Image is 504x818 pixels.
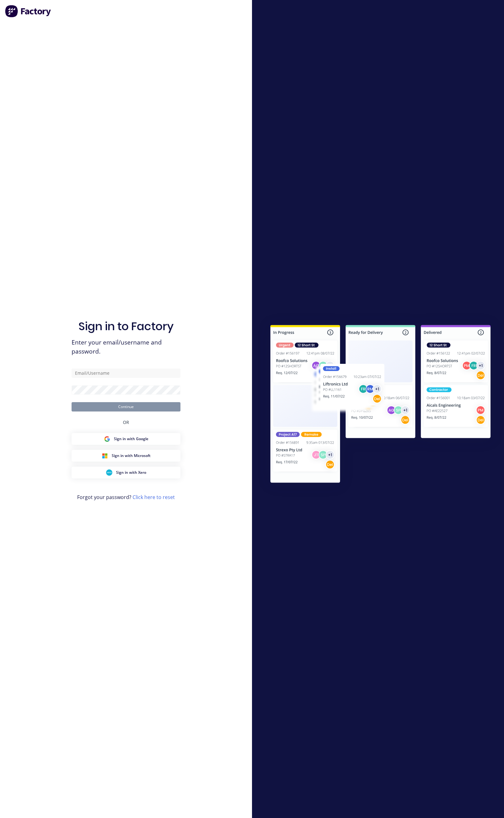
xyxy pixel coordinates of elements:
span: Forgot your password? [77,493,175,501]
a: Click here to reset [133,494,175,501]
div: OR [123,411,129,433]
span: Sign in with Xero [116,470,146,475]
img: Xero Sign in [106,469,112,476]
img: Sign in [257,313,504,497]
button: Xero Sign inSign in with Xero [72,467,180,478]
button: Continue [72,402,180,411]
img: Google Sign in [104,436,110,442]
input: Email/Username [72,369,180,378]
span: Enter your email/username and password. [72,338,180,356]
h1: Sign in to Factory [78,320,174,333]
button: Microsoft Sign inSign in with Microsoft [72,450,180,462]
img: Factory [5,5,52,17]
img: Microsoft Sign in [102,453,108,459]
span: Sign in with Microsoft [112,453,151,459]
span: Sign in with Google [114,436,148,442]
button: Google Sign inSign in with Google [72,433,180,445]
